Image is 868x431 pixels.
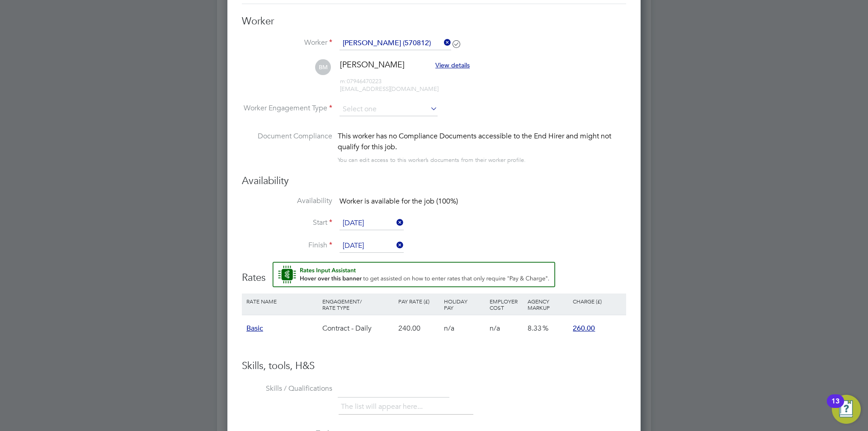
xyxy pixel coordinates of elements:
[242,218,332,227] label: Start
[340,37,451,50] input: Search for...
[242,15,626,28] h3: Worker
[340,197,458,206] span: Worker is available for the job (100%)
[242,384,332,393] label: Skills / Qualifications
[242,241,332,250] label: Finish
[315,59,331,75] span: BM
[242,262,626,284] h3: Rates
[396,315,442,341] div: 240.00
[242,360,626,373] h3: Skills, tools, H&S
[320,294,396,315] div: Engagement/ Rate Type
[246,324,263,333] span: Basic
[528,324,542,333] span: 8.33
[831,401,840,413] div: 13
[338,131,626,152] div: This worker has no Compliance Documents accessible to the End Hirer and might not qualify for thi...
[340,77,347,85] span: m:
[487,294,525,315] div: Employer Cost
[832,395,861,424] button: Open Resource Center, 13 new notifications
[242,104,332,113] label: Worker Engagement Type
[573,324,595,333] span: 260.00
[341,401,426,413] li: The list will appear here...
[338,155,526,166] div: You can edit access to this worker’s documents from their worker profile.
[490,324,500,333] span: n/a
[340,77,382,85] span: 07946470223
[340,239,404,253] input: Select one
[442,294,487,315] div: Holiday Pay
[320,315,396,341] div: Contract - Daily
[571,294,624,309] div: Charge (£)
[242,175,626,188] h3: Availability
[242,196,332,206] label: Availability
[525,294,571,315] div: Agency Markup
[242,131,332,164] label: Document Compliance
[444,324,454,333] span: n/a
[435,61,470,69] span: View details
[340,217,404,230] input: Select one
[396,294,442,309] div: Pay Rate (£)
[273,262,555,287] button: Rate Assistant
[340,59,405,70] span: [PERSON_NAME]
[242,38,332,47] label: Worker
[340,103,438,116] input: Select one
[340,85,439,93] span: [EMAIL_ADDRESS][DOMAIN_NAME]
[244,294,320,309] div: Rate Name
